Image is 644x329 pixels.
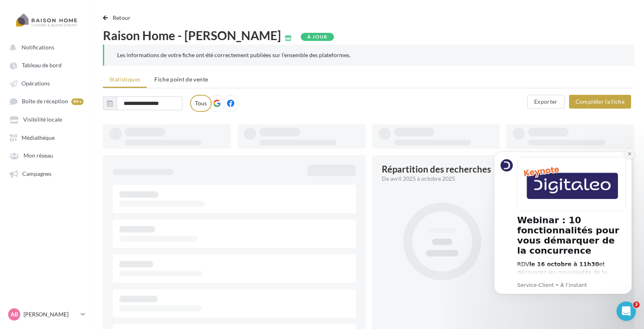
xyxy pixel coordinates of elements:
span: Fiche point de vente [154,76,208,83]
div: Répartition des recherches [382,165,491,174]
span: Visibilité locale [23,116,62,123]
span: Opérations [21,80,50,87]
span: Raison Home - [PERSON_NAME] [103,29,281,41]
a: Mon réseau [5,148,88,162]
span: Tableau de bord [22,62,62,69]
span: Notifications [21,44,54,51]
div: Les informations de votre fiche ont été correctement publiées sur l’ensemble des plateformes. [117,51,621,59]
span: 3 [633,301,640,308]
span: Médiathèque [21,134,55,141]
iframe: Intercom notifications message [482,142,644,325]
span: Boîte de réception [22,98,68,105]
button: Exporter [527,95,565,109]
span: AB [11,310,18,318]
p: [PERSON_NAME] [24,310,77,318]
div: À jour [301,33,334,41]
a: AB [PERSON_NAME] [6,307,87,322]
a: Compléter la fiche [566,98,634,105]
a: Campagnes [5,166,88,181]
a: Tableau de bord [5,58,88,72]
a: Visibilité locale [5,112,88,126]
iframe: Intercom live chat [616,301,636,321]
div: 99+ [71,98,83,105]
span: Mon réseau [24,152,53,159]
div: De avril 2025 à octobre 2025 [382,175,618,183]
button: Retour [103,13,134,23]
span: Retour [113,14,131,21]
a: Boîte de réception 99+ [5,94,88,109]
button: Compléter la fiche [569,95,631,109]
button: Notifications [5,40,85,54]
span: Campagnes [22,170,51,177]
a: Opérations [5,76,88,90]
label: Tous [190,95,212,112]
a: Médiathèque [5,130,88,145]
